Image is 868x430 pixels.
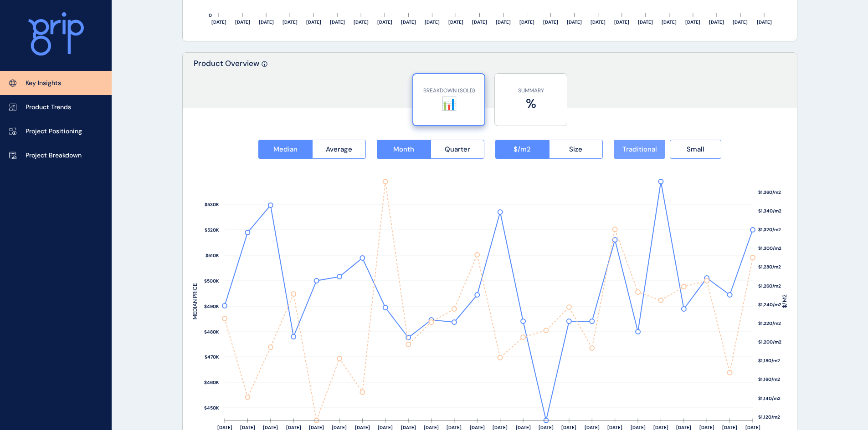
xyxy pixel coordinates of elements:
text: [DATE] [330,19,345,25]
text: [DATE] [614,19,629,25]
text: $/M2 [781,294,788,308]
span: Month [393,145,414,154]
text: [DATE] [306,19,321,25]
text: $1,360/m2 [758,189,781,195]
p: SUMMARY [499,87,562,95]
text: [DATE] [401,19,416,25]
text: $1,180/m2 [758,358,780,364]
button: Small [670,140,721,159]
p: Key Insights [26,79,61,88]
text: $1,280/m2 [758,264,781,270]
label: % [499,95,562,112]
button: Traditional [614,140,665,159]
button: Median [258,140,312,159]
text: $1,340/m2 [758,208,781,214]
text: [DATE] [757,19,772,25]
text: [DATE] [662,19,677,25]
text: 0 [209,12,212,18]
span: Size [569,145,582,154]
text: [DATE] [377,19,392,25]
text: [DATE] [591,19,606,25]
p: Product Overview [194,58,259,107]
text: [DATE] [235,19,250,25]
text: [DATE] [211,19,226,25]
button: $/m2 [495,140,549,159]
p: BREAKDOWN (SOLD) [418,87,480,95]
text: [DATE] [496,19,511,25]
span: Small [687,145,704,154]
text: $1,300/m2 [758,245,781,251]
text: [DATE] [567,19,582,25]
text: $1,320/m2 [758,227,781,233]
p: Project Positioning [26,127,82,136]
span: Quarter [445,145,470,154]
button: Size [549,140,603,159]
button: Average [312,140,366,159]
text: $1,240/m2 [758,302,781,308]
text: [DATE] [472,19,487,25]
text: [DATE] [733,19,748,25]
text: [DATE] [354,19,369,25]
text: $1,220/m2 [758,320,781,326]
span: Traditional [622,145,657,154]
text: [DATE] [448,19,463,25]
text: [DATE] [543,19,558,25]
text: [DATE] [519,19,534,25]
p: Product Trends [26,103,71,112]
p: Project Breakdown [26,151,82,160]
text: $1,160/m2 [758,376,780,382]
span: Median [273,145,298,154]
text: $1,120/m2 [758,414,780,420]
button: Quarter [431,140,485,159]
label: 📊 [418,95,480,112]
text: [DATE] [425,19,440,25]
text: $1,200/m2 [758,339,781,345]
text: $1,140/m2 [758,395,781,401]
text: $1,260/m2 [758,283,781,289]
text: [DATE] [282,19,298,25]
text: [DATE] [638,19,653,25]
text: [DATE] [709,19,724,25]
span: $/m2 [514,145,531,154]
text: [DATE] [685,19,700,25]
button: Month [377,140,431,159]
span: Average [326,145,352,154]
text: [DATE] [259,19,274,25]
